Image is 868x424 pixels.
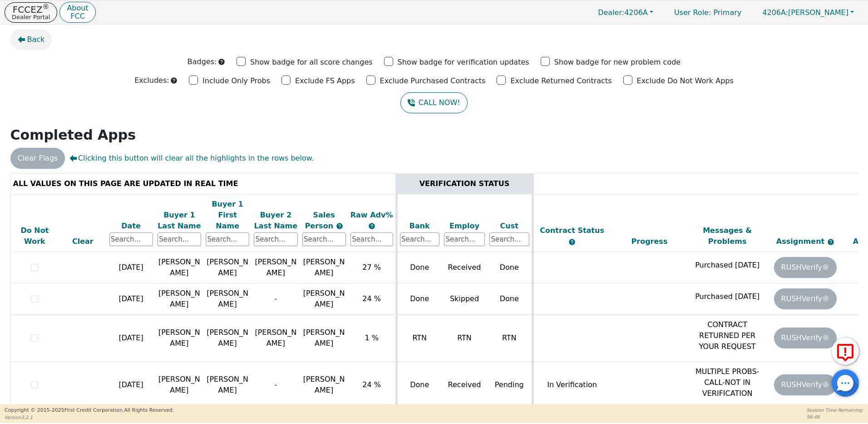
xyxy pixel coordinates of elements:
td: Done [396,362,442,409]
input: Search... [254,232,297,246]
div: Employ [444,221,485,232]
p: Purchased [DATE] [690,260,764,271]
div: Clear [61,236,104,247]
span: [PERSON_NAME] [303,289,345,308]
td: [DATE] [107,315,155,362]
p: Show badge for new problem code [554,57,681,68]
div: Buyer 2 Last Name [254,210,297,232]
p: CONTRACT RETURNED PER YOUR REQUEST [690,319,764,352]
span: Sales Person [305,211,336,230]
button: 4206A:[PERSON_NAME] [753,5,863,20]
div: Messages & Problems [690,225,764,247]
p: FCCEZ [12,5,50,14]
span: Raw Adv% [350,211,393,219]
div: Cust [489,221,529,232]
a: FCCEZ®Dealer Portal [5,2,57,23]
p: Exclude FS Apps [295,76,355,86]
td: [PERSON_NAME] [203,252,252,283]
td: [PERSON_NAME] [252,252,300,283]
td: Skipped [442,283,487,315]
div: Progress [613,236,686,247]
p: Primary [665,4,750,21]
div: ALL VALUES ON THIS PAGE ARE UPDATED IN REAL TIME [13,178,393,189]
span: [PERSON_NAME] [303,328,345,348]
td: [PERSON_NAME] [155,252,203,283]
td: [PERSON_NAME] [203,362,252,409]
input: Search... [109,232,153,246]
td: In Verification [533,362,611,409]
p: Badges: [187,56,217,67]
td: Done [396,252,442,283]
sup: ® [43,3,49,11]
p: Version 3.2.1 [5,414,174,421]
p: FCC [67,13,88,20]
div: VERIFICATION STATUS [400,178,529,189]
td: [PERSON_NAME] [155,315,203,362]
div: Buyer 1 First Name [206,199,249,232]
input: Search... [489,232,529,246]
td: [PERSON_NAME] [252,315,300,362]
span: Contract Status [540,226,604,235]
p: Excludes: [134,75,169,86]
p: 56:48 [807,414,863,420]
td: [PERSON_NAME] [203,283,252,315]
div: Date [109,221,153,232]
p: Purchased [DATE] [690,291,764,302]
input: Search... [350,232,393,246]
td: Done [487,283,533,315]
td: Received [442,362,487,409]
span: 1 % [365,333,378,342]
input: Search... [400,232,440,246]
p: Show badge for all score changes [250,57,373,68]
div: Buyer 1 Last Name [158,210,201,232]
input: Search... [158,232,201,246]
button: Dealer:4206A [588,5,663,20]
span: 4206A [598,8,648,17]
p: MULTIPLE PROBS-CALL-NOT IN VERIFICATION [690,366,764,399]
td: RTN [442,315,487,362]
span: Clicking this button will clear all the highlights in the rows below. [69,153,314,164]
input: Search... [302,232,346,246]
p: Session Time Remaining: [807,407,863,414]
td: Done [396,283,442,315]
p: Include Only Probs [202,76,270,86]
span: 4206A: [762,8,788,17]
button: AboutFCC [59,2,95,23]
span: 27 % [362,263,381,272]
p: About [67,5,88,12]
strong: Completed Apps [10,127,136,143]
p: Exclude Purchased Contracts [380,76,486,86]
td: Pending [487,362,533,409]
td: [DATE] [107,252,155,283]
button: Report Error to FCC [832,338,859,365]
span: User Role : [674,8,711,17]
p: Dealer Portal [12,14,50,20]
p: Exclude Do Not Work Apps [637,76,734,86]
a: User Role: Primary [665,4,750,21]
td: [PERSON_NAME] [155,283,203,315]
td: [PERSON_NAME] [203,315,252,362]
span: [PERSON_NAME] [303,257,345,277]
p: Exclude Returned Contracts [510,76,612,86]
span: [PERSON_NAME] [762,8,848,17]
span: 24 % [362,380,381,389]
span: All Rights Reserved. [124,407,174,413]
div: Bank [400,221,440,232]
td: [PERSON_NAME] [155,362,203,409]
div: Do Not Work [13,225,57,247]
td: Received [442,252,487,283]
p: Show badge for verification updates [398,57,529,68]
span: Assignment [776,237,827,246]
button: CALL NOW! [400,92,467,113]
span: 24 % [362,294,381,303]
td: [DATE] [107,362,155,409]
td: - [252,283,300,315]
span: [PERSON_NAME] [303,375,345,394]
td: RTN [396,315,442,362]
td: Done [487,252,533,283]
input: Search... [444,232,485,246]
